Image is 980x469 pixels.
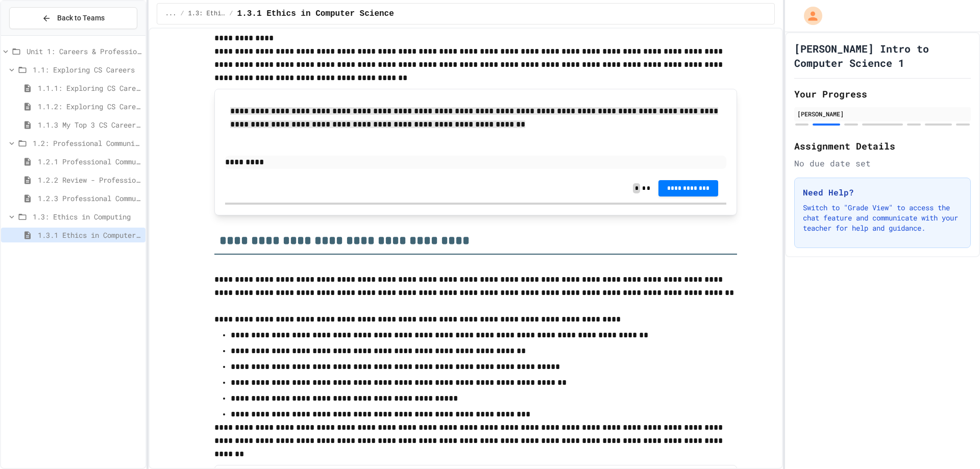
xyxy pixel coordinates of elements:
div: My Account [793,4,825,28]
span: 1.2: Professional Communication [33,138,141,149]
button: Back to Teams [9,7,137,29]
div: [PERSON_NAME] [797,109,968,118]
span: / [229,10,233,18]
div: No due date set [794,157,971,169]
h1: [PERSON_NAME] Intro to Computer Science 1 [794,41,971,70]
span: Back to Teams [57,13,105,23]
h3: Need Help? [803,186,962,199]
h2: Assignment Details [794,139,971,153]
span: 1.2.2 Review - Professional Communication [38,175,141,185]
span: 1.3: Ethics in Computing [188,10,226,18]
span: 1.2.3 Professional Communication Challenge [38,193,141,204]
span: ... [165,10,177,18]
span: / [180,10,184,18]
span: 1.1.2: Exploring CS Careers - Review [38,101,141,112]
h2: Your Progress [794,87,971,101]
span: 1.2.1 Professional Communication [38,156,141,167]
p: Switch to "Grade View" to access the chat feature and communicate with your teacher for help and ... [803,203,962,233]
span: 1.1.1: Exploring CS Careers [38,83,141,93]
span: 1.1.3 My Top 3 CS Careers! [38,119,141,130]
span: Unit 1: Careers & Professionalism [27,46,141,57]
span: 1.1: Exploring CS Careers [33,64,141,75]
span: 1.3: Ethics in Computing [33,211,141,222]
span: 1.3.1 Ethics in Computer Science [38,230,141,240]
span: 1.3.1 Ethics in Computer Science [237,8,394,20]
